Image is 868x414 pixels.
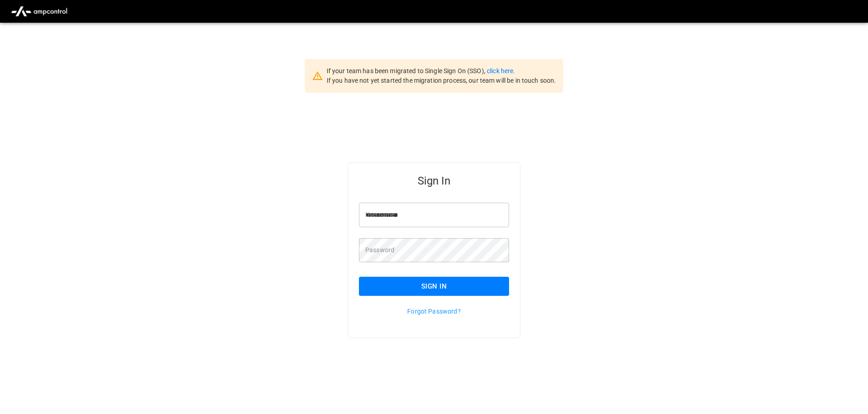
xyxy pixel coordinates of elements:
[327,77,556,84] span: If you have not yet started the migration process, our team will be in touch soon.
[359,307,509,316] p: Forgot Password?
[359,277,509,296] button: Sign In
[7,3,71,20] img: ampcontrol.io logo
[327,67,487,75] span: If your team has been migrated to Single Sign On (SSO),
[359,174,509,188] h5: Sign In
[487,67,515,75] a: click here.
